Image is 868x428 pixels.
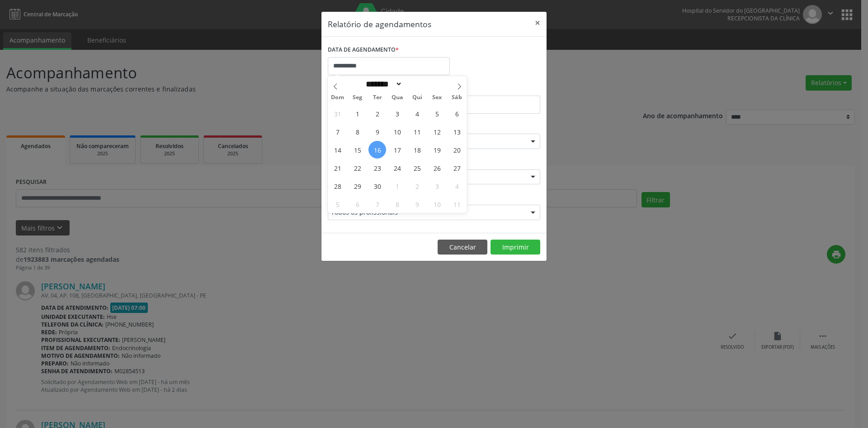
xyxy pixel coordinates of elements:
[349,195,366,213] span: Outubro 6, 2025
[407,95,427,101] span: Qui
[438,240,487,255] button: Cancelar
[368,141,386,159] span: Setembro 16, 2025
[329,123,346,140] span: Setembro 7, 2025
[368,123,386,140] span: Setembro 9, 2025
[387,95,407,101] span: Qua
[448,159,466,177] span: Setembro 27, 2025
[328,95,348,101] span: Dom
[448,141,466,159] span: Setembro 20, 2025
[428,141,446,159] span: Setembro 19, 2025
[408,105,426,122] span: Setembro 4, 2025
[349,159,366,177] span: Setembro 22, 2025
[388,159,406,177] span: Setembro 24, 2025
[368,159,386,177] span: Setembro 23, 2025
[427,95,447,101] span: Sex
[428,159,446,177] span: Setembro 26, 2025
[388,195,406,213] span: Outubro 8, 2025
[329,105,346,122] span: Agosto 31, 2025
[388,105,406,122] span: Setembro 3, 2025
[329,159,346,177] span: Setembro 21, 2025
[408,141,426,159] span: Setembro 18, 2025
[329,177,346,195] span: Setembro 28, 2025
[368,105,386,122] span: Setembro 2, 2025
[388,177,406,195] span: Outubro 1, 2025
[368,177,386,195] span: Setembro 30, 2025
[349,177,366,195] span: Setembro 29, 2025
[368,95,387,101] span: Ter
[408,177,426,195] span: Outubro 2, 2025
[448,195,466,213] span: Outubro 11, 2025
[408,123,426,140] span: Setembro 11, 2025
[388,123,406,140] span: Setembro 10, 2025
[408,159,426,177] span: Setembro 25, 2025
[448,177,466,195] span: Outubro 4, 2025
[349,123,366,140] span: Setembro 8, 2025
[436,82,540,96] label: ATÉ
[402,79,432,89] input: Year
[328,18,431,30] h5: Relatório de agendamentos
[528,12,547,34] button: Close
[491,240,540,255] button: Imprimir
[447,95,467,101] span: Sáb
[428,105,446,122] span: Setembro 5, 2025
[448,105,466,122] span: Setembro 6, 2025
[363,79,402,89] select: Month
[349,105,366,122] span: Setembro 1, 2025
[329,141,346,159] span: Setembro 14, 2025
[348,95,368,101] span: Seg
[368,195,386,213] span: Outubro 7, 2025
[448,123,466,140] span: Setembro 13, 2025
[328,43,399,57] label: DATA DE AGENDAMENTO
[329,195,346,213] span: Outubro 5, 2025
[428,177,446,195] span: Outubro 3, 2025
[428,195,446,213] span: Outubro 10, 2025
[408,195,426,213] span: Outubro 9, 2025
[349,141,366,159] span: Setembro 15, 2025
[428,123,446,140] span: Setembro 12, 2025
[388,141,406,159] span: Setembro 17, 2025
